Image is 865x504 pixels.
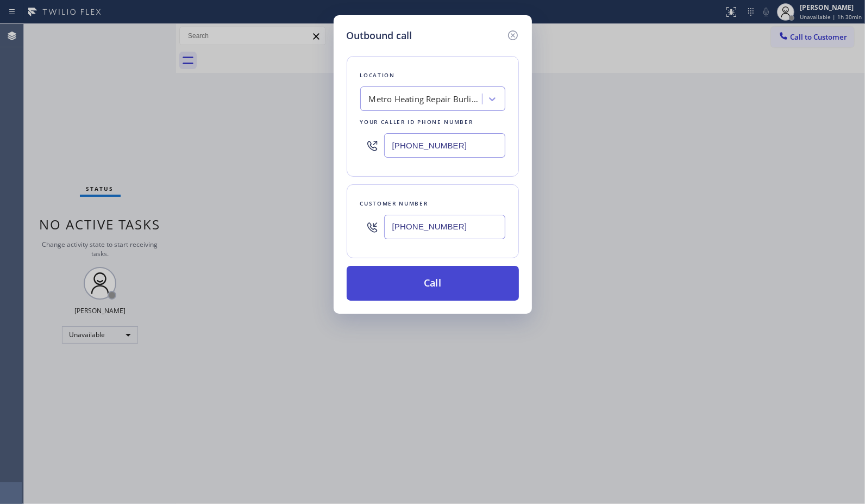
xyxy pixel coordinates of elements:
div: Metro Heating Repair Burlingame [369,93,483,105]
input: (123) 456-7890 [384,133,505,158]
input: (123) 456-7890 [384,215,505,239]
button: Call [347,266,519,301]
div: Your caller id phone number [360,116,505,128]
h5: Outbound call [347,28,412,43]
div: Location [360,70,505,81]
div: Customer number [360,198,505,209]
